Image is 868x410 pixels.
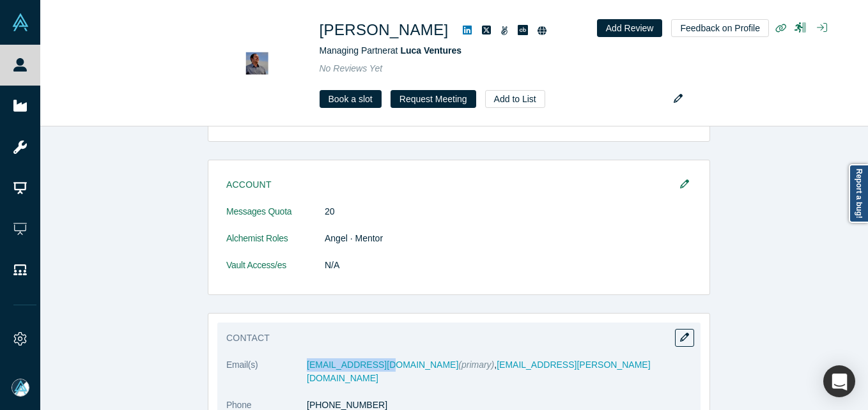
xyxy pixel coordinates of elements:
h1: [PERSON_NAME] [320,19,449,42]
span: Managing Partner at [320,45,462,56]
dt: Alchemist Roles [226,232,325,259]
dd: 20 [325,205,692,218]
span: (primary) [458,360,494,370]
span: No Reviews Yet [320,63,383,73]
dd: N/A [325,259,692,272]
a: Report a bug! [849,164,868,223]
img: Alchemist Vault Logo [12,13,29,31]
img: Mia Scott's Account [12,379,29,397]
img: Gil Silberman's Profile Image [212,19,302,108]
button: Feedback on Profile [671,19,769,37]
a: [EMAIL_ADDRESS][PERSON_NAME][DOMAIN_NAME] [307,360,651,383]
a: Book a slot [320,90,382,108]
dt: Vault Access/es [226,259,325,285]
dd: Angel · Mentor [325,232,692,245]
dt: Messages Quota [226,205,325,232]
button: Request Meeting [391,90,476,108]
dd: , [307,358,692,385]
a: [PHONE_NUMBER] [307,400,387,410]
h3: Account [226,178,674,192]
button: Add Review [597,19,663,37]
button: Add to List [485,90,545,108]
h3: Contact [226,331,674,345]
a: Luca Ventures [400,45,461,56]
a: [EMAIL_ADDRESS][DOMAIN_NAME] [307,360,458,370]
dt: Email(s) [226,358,307,399]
